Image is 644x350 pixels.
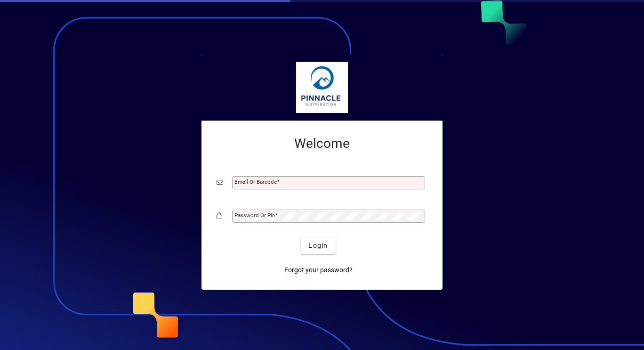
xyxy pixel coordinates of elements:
[284,265,353,275] span: Forgot your password?
[301,237,335,254] button: Login
[281,261,356,278] a: Forgot your password?
[308,241,328,251] span: Login
[234,179,277,185] mat-label: Email or Barcode
[217,136,427,152] h2: Welcome
[234,212,275,219] mat-label: Password or Pin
